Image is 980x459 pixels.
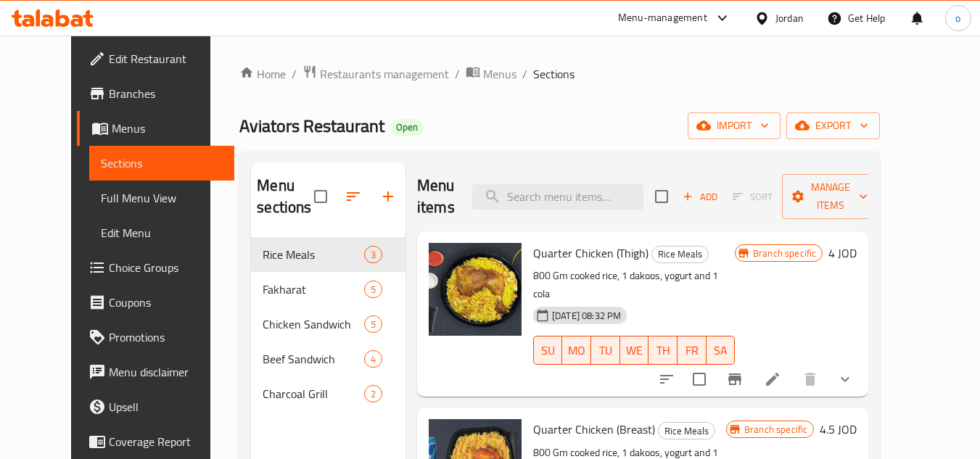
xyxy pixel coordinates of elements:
[251,342,405,376] div: Beef Sandwich4
[292,65,297,83] li: /
[828,243,857,263] h6: 4 JOD
[371,179,405,214] button: Add section
[89,215,235,250] a: Edit Menu
[836,371,854,388] svg: Show Choices
[658,422,715,439] div: Rice Meals
[533,65,575,83] span: Sections
[263,246,364,263] span: Rice Meals
[684,364,715,394] span: Select to update
[707,336,736,365] button: SA
[522,65,527,83] li: /
[798,117,868,135] span: export
[659,423,715,439] span: Rice Meals
[678,336,707,365] button: FR
[390,119,424,136] div: Open
[77,76,235,111] a: Branches
[699,117,769,135] span: import
[239,65,880,83] nav: breadcrumb
[533,267,735,303] p: 800 Gm cooked rice, 1 dakoos, yogurt and 1 cola
[562,336,591,365] button: MO
[646,181,677,212] span: Select section
[680,189,720,205] span: Add
[764,371,781,388] a: Edit menu item
[723,186,782,208] span: Select section first
[109,398,223,415] span: Upsell
[77,389,235,424] a: Upsell
[677,186,723,208] span: Add item
[89,181,235,215] a: Full Menu View
[651,246,709,263] div: Rice Meals
[89,146,235,181] a: Sections
[77,424,235,459] a: Coverage Report
[365,248,382,262] span: 3
[263,350,364,368] span: Beef Sandwich
[109,85,223,102] span: Branches
[251,272,405,307] div: Fakharat5
[77,41,235,76] a: Edit Restaurant
[109,363,223,381] span: Menu disclaimer
[263,385,364,402] div: Charcoal Grill
[466,65,516,83] a: Menus
[109,259,223,276] span: Choice Groups
[251,376,405,411] div: Charcoal Grill2
[626,340,643,361] span: WE
[112,120,223,137] span: Menus
[717,362,752,397] button: Branch-specific-item
[483,65,516,83] span: Menus
[77,285,235,320] a: Coupons
[677,186,723,208] button: Add
[251,307,405,342] div: Chicken Sandwich5
[109,433,223,450] span: Coverage Report
[101,154,223,172] span: Sections
[305,181,336,212] span: Select all sections
[109,294,223,311] span: Coupons
[955,10,960,26] span: o
[109,50,223,67] span: Edit Restaurant
[101,189,223,207] span: Full Menu View
[365,283,382,297] span: 5
[239,65,286,83] a: Home
[455,65,460,83] li: /
[793,362,828,397] button: delete
[568,340,585,361] span: MO
[533,336,562,365] button: SU
[654,340,672,361] span: TH
[77,355,235,389] a: Menu disclaimer
[648,336,678,365] button: TH
[820,419,857,439] h6: 4.5 JOD
[546,309,627,323] span: [DATE] 08:32 PM
[364,350,382,368] div: items
[782,174,879,219] button: Manage items
[828,362,862,397] button: show more
[239,109,384,142] span: Aviators Restaurant
[786,112,880,139] button: export
[533,242,648,264] span: Quarter Chicken (Thigh)
[683,340,701,361] span: FR
[364,246,382,263] div: items
[302,65,449,83] a: Restaurants management
[712,340,730,361] span: SA
[263,281,364,298] span: Fakharat
[109,328,223,346] span: Promotions
[77,111,235,146] a: Menus
[263,315,364,333] span: Chicken Sandwich
[251,237,405,272] div: Rice Meals3
[390,121,424,133] span: Open
[257,175,314,218] h2: Menu sections
[533,418,655,440] span: Quarter Chicken (Breast)
[591,336,620,365] button: TU
[738,423,813,437] span: Branch specific
[320,65,449,83] span: Restaurants management
[472,184,643,210] input: search
[365,318,382,331] span: 5
[364,281,382,298] div: items
[101,224,223,241] span: Edit Menu
[794,178,868,215] span: Manage items
[429,243,522,336] img: Quarter Chicken (Thigh)
[365,387,382,401] span: 2
[620,336,649,365] button: WE
[688,112,781,139] button: import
